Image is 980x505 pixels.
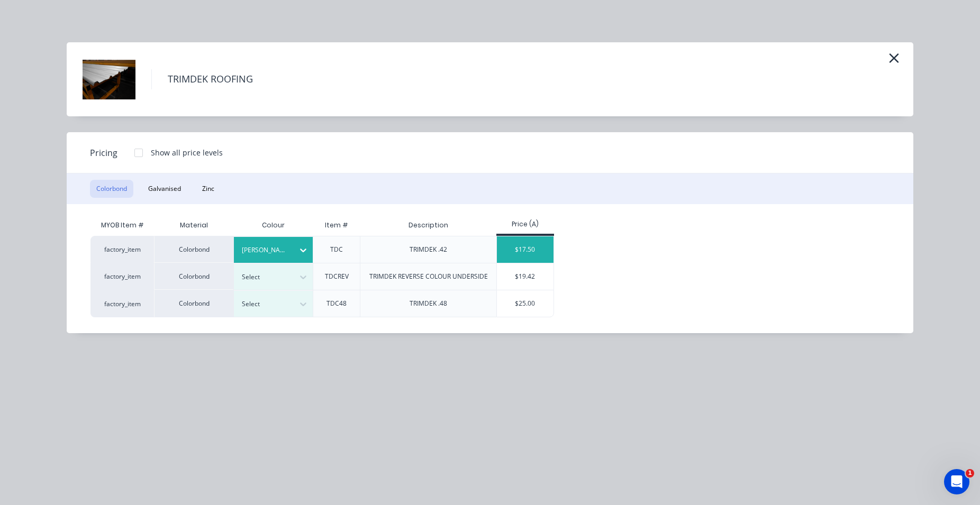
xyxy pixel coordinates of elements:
span: 1 [966,469,974,478]
div: factory_item [90,236,154,263]
div: Show all price levels [151,147,223,158]
div: $17.50 [497,236,553,263]
div: TDCREV [325,272,349,281]
div: Price (A) [496,219,554,229]
div: Colour [233,215,313,236]
div: Colorbond [154,290,233,317]
div: $19.42 [497,263,553,290]
div: $25.00 [497,290,553,317]
div: factory_item [90,290,154,317]
span: Pricing [90,146,117,159]
div: TDC [330,245,343,254]
iframe: Intercom live chat [944,469,969,494]
button: Zinc [196,180,221,198]
div: TRIMDEK REVERSE COLOUR UNDERSIDE [369,272,488,281]
div: Colorbond [154,263,233,290]
div: Description [400,212,457,238]
div: TRIMDEK .48 [410,299,447,308]
button: Colorbond [90,180,133,198]
button: Galvanised [142,180,187,198]
div: TRIMDEK .42 [410,245,447,254]
div: TDC48 [326,299,347,308]
div: Item # [316,212,357,238]
div: Colorbond [154,236,233,263]
div: Material [154,215,233,236]
div: MYOB Item # [90,215,154,236]
h4: TRIMDEK ROOFING [151,69,269,89]
img: TRIMDEK ROOFING [83,53,135,106]
div: factory_item [90,263,154,290]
